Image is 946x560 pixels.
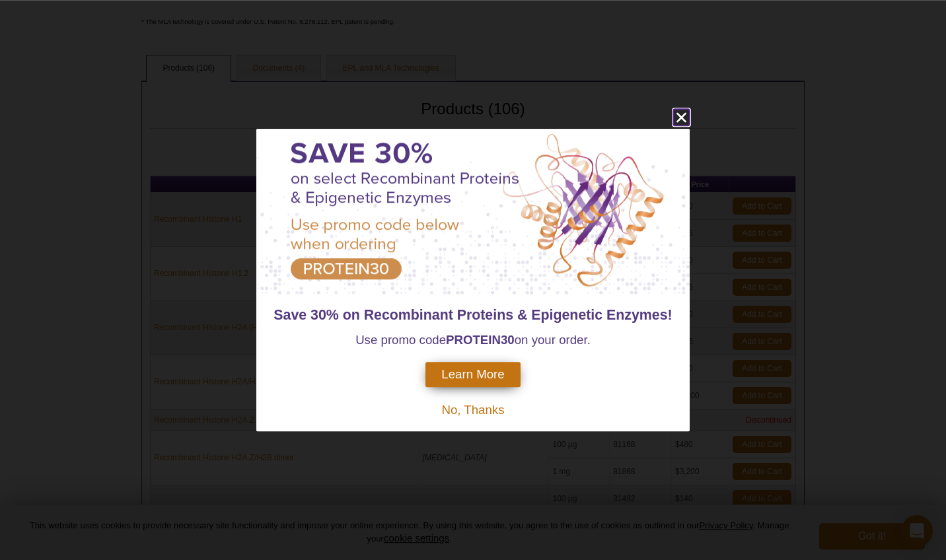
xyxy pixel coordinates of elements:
span: Learn More [441,367,504,382]
span: Use promo code on your order. [355,333,591,347]
strong: PROTEIN30 [446,333,515,347]
span: No, Thanks [441,403,504,417]
button: close [673,109,690,125]
span: Save 30% on Recombinant Proteins & Epigenetic Enzymes! [273,307,672,323]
